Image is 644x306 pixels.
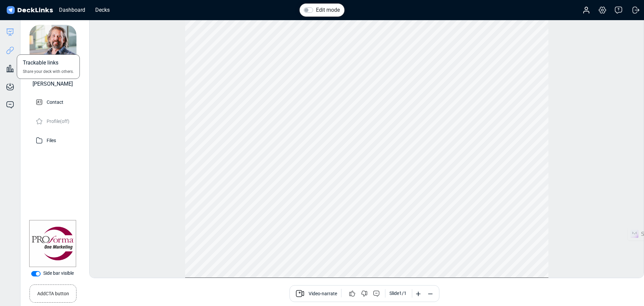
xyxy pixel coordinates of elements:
small: Add CTA button [37,288,69,297]
img: DeckLinks [5,5,54,15]
div: Slide 1 / 1 [389,290,407,297]
img: Company Banner [29,220,76,267]
div: [PERSON_NAME] [33,80,73,88]
span: Trackable links [23,59,58,69]
label: Side bar visible [43,270,74,277]
p: Contact [47,97,63,106]
div: Dashboard [56,6,89,14]
p: Profile (off) [47,117,69,125]
span: Share your deck with others. [23,69,74,75]
p: Files [47,136,56,144]
div: Decks [92,6,113,14]
label: Edit mode [316,6,340,14]
span: Video-narrate [309,290,337,298]
img: avatar [30,25,76,72]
